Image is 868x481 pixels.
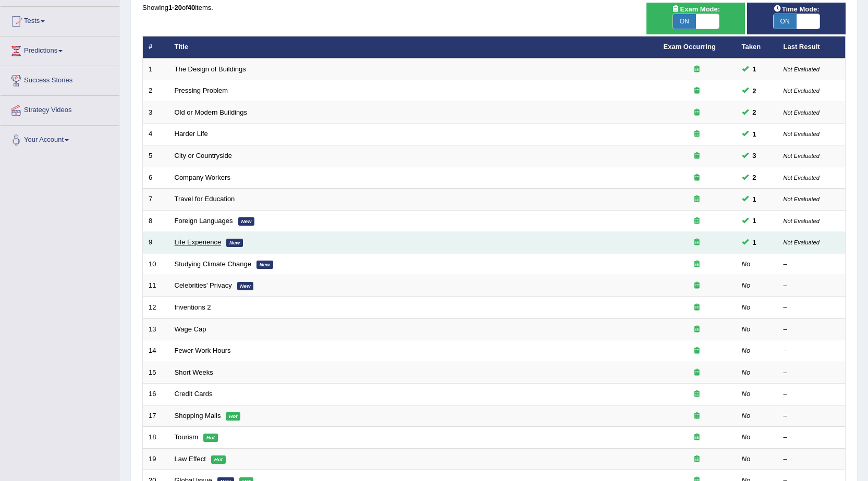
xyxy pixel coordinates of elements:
small: Not Evaluated [784,218,820,224]
span: You can still take this question [749,85,761,96]
div: Exam occurring question [664,173,730,183]
td: 7 [143,189,169,211]
div: Exam occurring question [664,129,730,139]
em: No [742,455,751,463]
th: Taken [736,36,778,58]
div: Exam occurring question [664,238,730,248]
em: No [742,325,751,333]
a: Credit Cards [175,390,213,398]
div: Exam occurring question [664,260,730,269]
div: Exam occurring question [664,108,730,118]
a: Foreign Languages [175,217,233,225]
a: Old or Modern Buildings [175,108,247,116]
a: Harder Life [175,130,208,138]
div: Exam occurring question [664,325,730,335]
div: – [784,368,840,378]
span: ON [673,14,696,29]
td: 17 [143,405,169,427]
a: Studying Climate Change [175,260,251,268]
td: 9 [143,232,169,254]
td: 18 [143,427,169,449]
a: Short Weeks [175,368,213,376]
em: New [237,282,254,290]
th: Title [169,36,658,58]
td: 2 [143,80,169,102]
div: Exam occurring question [664,86,730,96]
div: – [784,411,840,421]
td: 4 [143,124,169,145]
div: – [784,325,840,335]
div: Exam occurring question [664,303,730,313]
em: No [742,303,751,311]
td: 12 [143,297,169,318]
div: Showing of items. [142,3,846,13]
small: Not Evaluated [784,88,820,94]
em: No [742,260,751,268]
a: Predictions [1,36,119,63]
td: 3 [143,102,169,124]
small: Not Evaluated [784,109,820,116]
td: 14 [143,340,169,362]
em: Hot [226,412,240,421]
td: 16 [143,384,169,405]
td: 8 [143,210,169,232]
small: Not Evaluated [784,66,820,72]
div: Exam occurring question [664,346,730,356]
span: Time Mode: [769,4,824,15]
span: You can still take this question [749,194,761,205]
small: Not Evaluated [784,239,820,245]
span: You can still take this question [749,172,761,183]
em: Hot [211,455,226,464]
th: # [143,36,169,58]
div: – [784,454,840,464]
span: You can still take this question [749,129,761,140]
em: No [742,390,751,398]
small: Not Evaluated [784,175,820,181]
em: No [742,433,751,441]
em: No [742,347,751,354]
a: Tourism [175,433,199,441]
a: Success Stories [1,66,119,92]
div: Exam occurring question [664,454,730,464]
a: Life Experience [175,238,222,246]
div: Exam occurring question [664,194,730,204]
div: Exam occurring question [664,281,730,291]
a: Tests [1,7,119,33]
em: New [256,261,273,269]
div: Exam occurring question [664,65,730,75]
span: Exam Mode: [668,4,724,15]
small: Not Evaluated [784,131,820,137]
a: Wage Cap [175,325,206,333]
div: Exam occurring question [664,216,730,226]
a: The Design of Buildings [175,65,246,73]
a: Company Workers [175,174,230,181]
div: – [784,303,840,313]
div: – [784,433,840,442]
td: 11 [143,275,169,297]
td: 1 [143,58,169,80]
span: You can still take this question [749,107,761,118]
small: Not Evaluated [784,196,820,202]
div: Show exams occurring in exams [646,3,745,34]
span: You can still take this question [749,215,761,226]
span: You can still take this question [749,237,761,248]
span: ON [774,14,797,29]
div: – [784,281,840,291]
td: 15 [143,362,169,384]
b: 40 [188,4,195,11]
em: No [742,368,751,376]
a: Celebrities' Privacy [175,281,232,289]
div: Exam occurring question [664,411,730,421]
td: 5 [143,145,169,167]
a: Shopping Malls [175,412,221,420]
a: City or Countryside [175,152,233,159]
b: 1-20 [168,4,182,11]
small: Not Evaluated [784,153,820,159]
span: You can still take this question [749,150,761,161]
div: Exam occurring question [664,368,730,378]
div: Exam occurring question [664,151,730,161]
div: – [784,346,840,356]
a: Strategy Videos [1,96,119,122]
td: 6 [143,167,169,189]
a: Exam Occurring [664,43,716,51]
